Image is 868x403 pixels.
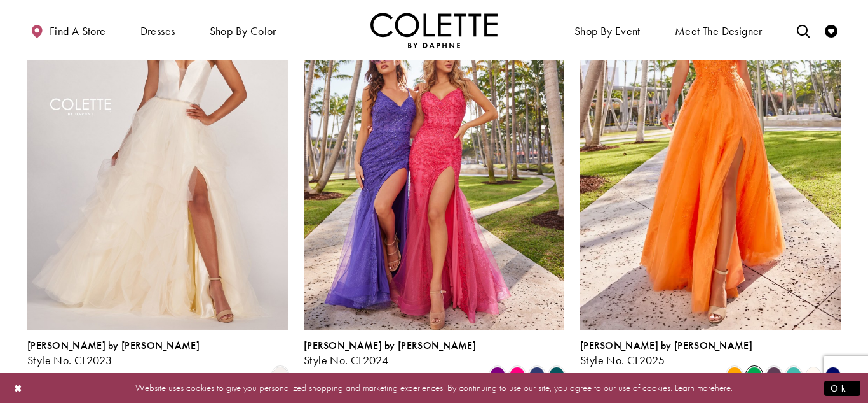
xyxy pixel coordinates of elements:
span: Style No. CL2023 [27,353,112,367]
span: Style No. CL2025 [580,353,665,367]
span: Shop by color [210,25,276,38]
span: Dresses [137,13,179,48]
button: Submit Dialog [824,380,860,396]
a: Toggle search [794,13,813,48]
span: Style No. CL2024 [304,353,388,367]
a: here [715,381,731,394]
img: Colette by Daphne [370,13,498,48]
a: Meet the designer [672,13,766,48]
i: Orange [727,367,742,382]
div: Colette by Daphne Style No. CL2025 [580,340,752,367]
i: Diamond White [806,367,821,382]
i: Ivory [273,367,288,382]
span: [PERSON_NAME] by [PERSON_NAME] [580,339,752,352]
a: Check Wishlist [822,13,841,48]
span: Shop By Event [574,25,641,38]
i: Navy Blue [529,367,545,382]
div: Colette by Daphne Style No. CL2024 [304,340,476,367]
span: [PERSON_NAME] by [PERSON_NAME] [304,339,476,352]
i: Spruce [549,367,564,382]
i: Emerald [747,367,762,382]
div: Colette by Daphne Style No. CL2023 [27,340,200,367]
i: Plum [766,367,782,382]
i: Turquoise [786,367,801,382]
a: Find a store [27,13,109,48]
span: [PERSON_NAME] by [PERSON_NAME] [27,339,200,352]
span: Shop By Event [571,13,644,48]
i: Hot Pink [510,367,525,382]
a: Visit Home Page [370,13,498,48]
span: Find a store [50,25,106,38]
span: Dresses [140,25,175,38]
p: Website uses cookies to give you personalized shopping and marketing experiences. By continuing t... [92,379,776,397]
button: Close Dialog [8,377,29,399]
span: Meet the designer [675,25,763,38]
i: Purple [490,367,505,382]
span: Shop by color [207,13,280,48]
